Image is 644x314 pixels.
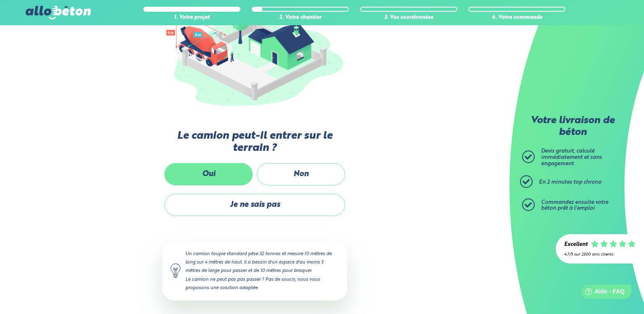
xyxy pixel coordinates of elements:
div: 1. Votre projet [143,15,240,21]
div: Un camion toupie standard pèse 32 tonnes et mesure 10 mètres de long sur 4 mètres de haut. Il a b... [162,241,347,301]
p: Votre livraison de béton [524,115,621,138]
label: Je ne sais pas [164,194,345,216]
span: Devis gratuit, calculé immédiatement et sans engagement [541,148,602,166]
div: 3. Vos coordonnées [360,15,457,21]
div: Excellent [564,242,588,248]
span: En 2 minutes top chrono [539,179,602,185]
img: allobéton [26,6,90,19]
div: 2. Votre chantier [252,15,349,21]
iframe: Help widget launcher [569,281,635,305]
label: Le camion peut-il entrer sur le terrain ? [162,130,347,155]
div: 4. Votre commande [468,15,565,21]
label: Non [257,163,345,185]
span: Commandez ensuite votre béton prêt à l'emploi [541,200,608,211]
label: Oui [164,163,253,185]
div: 4.7/5 sur 2300 avis clients [564,252,636,257]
